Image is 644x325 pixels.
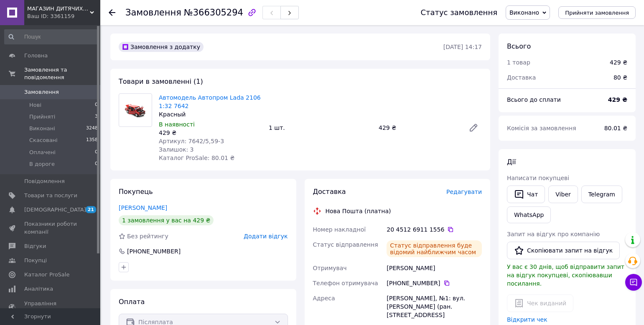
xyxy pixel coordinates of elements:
span: Всього [507,42,531,50]
span: Каталог ProSale: 80.01 ₴ [159,155,234,161]
button: Чат з покупцем [625,274,642,291]
span: [DEMOGRAPHIC_DATA] [24,206,86,214]
span: Управління сайтом [24,300,77,315]
span: Покупець [119,188,153,196]
span: Головна [24,52,48,59]
span: Запит на відгук про компанію [507,231,600,237]
button: Чат [507,186,545,203]
span: Товари в замовленні (1) [119,77,203,85]
a: [PERSON_NAME] [119,204,167,211]
span: 1358 [86,137,98,144]
span: В наявності [159,121,195,128]
div: 20 4512 6911 1556 [387,225,482,234]
div: Замовлення з додатку [119,42,204,52]
span: 21 [86,206,96,213]
div: Статус замовлення [420,8,497,17]
span: 3248 [86,125,98,132]
span: 80.01 ₴ [604,125,627,132]
span: Товари та послуги [24,192,77,199]
div: 80 ₴ [608,68,632,87]
b: 429 ₴ [608,96,627,103]
span: Замовлення та повідомлення [24,66,100,81]
a: Відкрити чек [507,316,547,323]
div: Ваш ID: 3361159 [27,13,100,20]
span: №366305294 [184,8,243,18]
button: Скопіювати запит на відгук [507,242,620,259]
div: Статус відправлення буде відомий найближчим часом [387,240,482,257]
span: Показники роботи компанії [24,220,77,235]
a: Автомодель Автопром Lada 2106 1:32 7642 [159,94,261,109]
span: Всього до сплати [507,96,561,103]
input: Пошук [4,29,99,44]
span: В дороге [29,160,55,168]
span: Редагувати [446,188,482,195]
span: 1 товар [507,59,530,66]
span: Аналітика [24,285,53,293]
span: Покупці [24,257,47,264]
a: Viber [548,186,578,203]
span: Прийняті [29,113,55,121]
span: Виконані [29,125,55,132]
div: 429 ₴ [159,129,262,137]
span: МАГАЗИН ДИТЯЧИХ ІГОР ТА КОНСТРУКТОРІВ [27,5,90,13]
span: У вас є 30 днів, щоб відправити запит на відгук покупцеві, скопіювавши посилання. [507,263,624,287]
a: Telegram [581,186,622,203]
span: Оплата [119,298,145,306]
span: 0 [95,149,98,156]
span: Отримувач [313,265,347,271]
span: Доставка [313,188,346,196]
span: Нові [29,101,41,109]
a: WhatsApp [507,206,551,223]
button: Прийняти замовлення [558,6,636,19]
span: Каталог ProSale [24,271,69,279]
span: 0 [95,160,98,168]
span: Повідомлення [24,178,65,185]
div: 429 ₴ [375,122,462,134]
span: Доставка [507,74,536,81]
div: 429 ₴ [610,58,627,67]
span: Відгуки [24,242,46,250]
div: Красный [159,110,262,119]
span: Дії [507,158,516,166]
span: Написати покупцеві [507,175,569,181]
div: Нова Пошта (платна) [323,207,393,215]
div: 1 шт. [265,122,375,134]
img: Автомодель Автопром Lada 2106 1:32 7642 [119,99,152,122]
div: [PHONE_NUMBER] [387,279,482,287]
span: Додати відгук [244,233,288,240]
span: Статус відправлення [313,241,378,248]
span: 3 [95,113,98,121]
span: Виконано [509,9,539,16]
span: Артикул: 7642/5,59-3 [159,138,224,144]
span: 0 [95,101,98,109]
span: Замовлення [24,88,59,96]
span: Телефон отримувача [313,280,378,286]
div: Повернутися назад [109,8,115,17]
span: Замовлення [125,8,181,18]
div: [PERSON_NAME] [385,261,484,276]
time: [DATE] 14:17 [443,44,482,50]
span: Номер накладної [313,226,366,233]
div: 1 замовлення у вас на 429 ₴ [119,215,214,225]
a: Редагувати [465,119,482,136]
span: Скасовані [29,137,58,144]
div: [PERSON_NAME], №1: вул. [PERSON_NAME] (ран. [STREET_ADDRESS] [385,291,484,322]
span: Оплачені [29,149,56,156]
div: [PHONE_NUMBER] [126,247,181,255]
span: Прийняти замовлення [565,10,629,16]
span: Комісія за замовлення [507,125,576,132]
span: Без рейтингу [127,233,168,240]
span: Адреса [313,295,335,302]
span: Залишок: 3 [159,146,194,153]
